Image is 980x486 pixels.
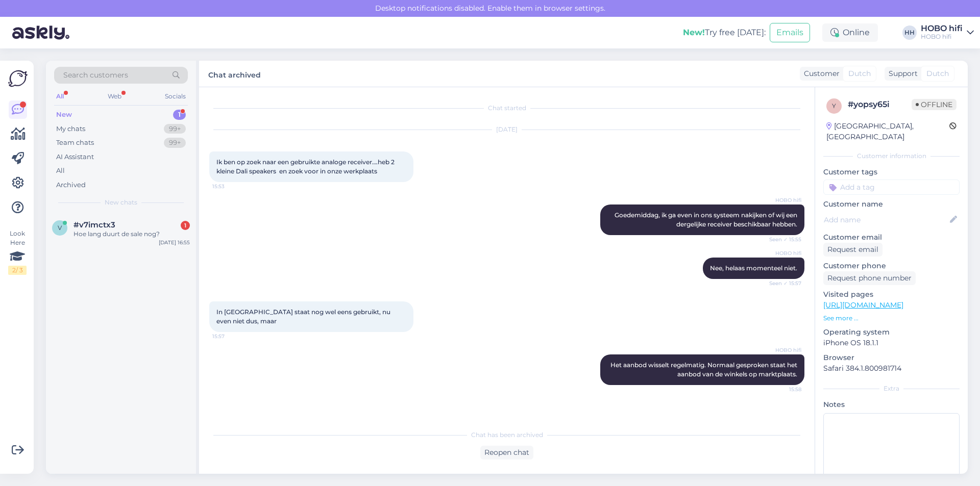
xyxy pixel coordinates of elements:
p: iPhone OS 18.1.1 [823,338,960,348]
span: Seen ✓ 15:55 [763,236,801,243]
span: New chats [105,198,137,207]
div: Support [885,68,918,79]
div: 1 [181,221,190,230]
div: Chat started [209,104,804,113]
span: 15:58 [763,386,801,393]
div: [GEOGRAPHIC_DATA], [GEOGRAPHIC_DATA] [826,121,949,142]
div: Look Here [8,229,27,275]
div: Try free [DATE]: [683,27,766,39]
span: 15:57 [212,332,251,340]
span: Dutch [848,68,871,79]
div: [DATE] 16:55 [159,239,190,246]
span: #v7imctx3 [73,220,115,229]
div: 99+ [164,138,186,148]
div: Team chats [56,138,94,148]
p: Customer email [823,232,960,243]
p: Visited pages [823,289,960,300]
div: Archived [56,180,86,190]
span: v [58,224,62,232]
div: [DATE] [209,125,804,134]
div: 99+ [164,124,186,134]
div: Request phone number [823,271,916,285]
span: In [GEOGRAPHIC_DATA] staat nog wel eens gebruikt, nu even niet dus, maar [216,308,392,325]
div: Online [822,23,878,42]
span: HOBO hifi [763,196,801,204]
div: Socials [163,90,188,103]
div: New [56,110,72,120]
div: Reopen chat [480,446,533,459]
div: Hoe lang duurt de sale nog? [73,229,190,239]
span: Nee, helaas momenteel niet. [710,264,797,272]
a: [URL][DOMAIN_NAME] [823,300,903,310]
input: Add a tag [823,180,960,195]
p: Customer tags [823,167,960,177]
button: Emails [770,23,810,42]
span: Goedemiddag, ik ga even in ons systeem nakijken of wij een dergelijke receiver beschikbaar hebben. [615,211,799,228]
div: All [54,90,66,103]
span: Chat has been archived [471,430,543,440]
div: HOBO hifi [921,24,963,33]
p: Safari 384.1.800981714 [823,363,960,374]
p: Customer phone [823,261,960,271]
div: All [56,166,65,176]
label: Chat archived [208,67,261,81]
div: 2 / 3 [8,266,27,275]
div: Customer information [823,151,960,161]
p: Notes [823,399,960,410]
div: HH [902,25,917,40]
div: HOBO hifi [921,33,963,41]
b: New! [683,28,705,37]
span: Seen ✓ 15:57 [763,279,801,287]
div: Extra [823,384,960,393]
input: Add name [824,214,948,225]
span: Search customers [63,70,128,81]
a: HOBO hifiHOBO hifi [921,24,974,41]
div: AI Assistant [56,152,94,162]
span: 15:53 [212,183,251,190]
div: My chats [56,124,85,134]
div: Web [106,90,124,103]
div: Customer [800,68,840,79]
span: HOBO hifi [763,249,801,257]
span: HOBO hifi [763,346,801,354]
img: Askly Logo [8,69,28,88]
span: Het aanbod wisselt regelmatig. Normaal gesproken staat het aanbod van de winkels op marktplaats. [610,361,799,378]
p: Operating system [823,327,960,338]
span: Offline [912,99,957,110]
div: 1 [173,110,186,120]
span: y [832,102,836,110]
p: Browser [823,352,960,363]
p: Customer name [823,199,960,210]
div: # yopsy65i [848,98,912,111]
p: See more ... [823,314,960,323]
div: Request email [823,243,883,257]
span: Ik ben op zoek naar een gebruikte analoge receiver….heb 2 kleine Dali speakers en zoek voor in on... [216,158,396,175]
span: Dutch [926,68,949,79]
